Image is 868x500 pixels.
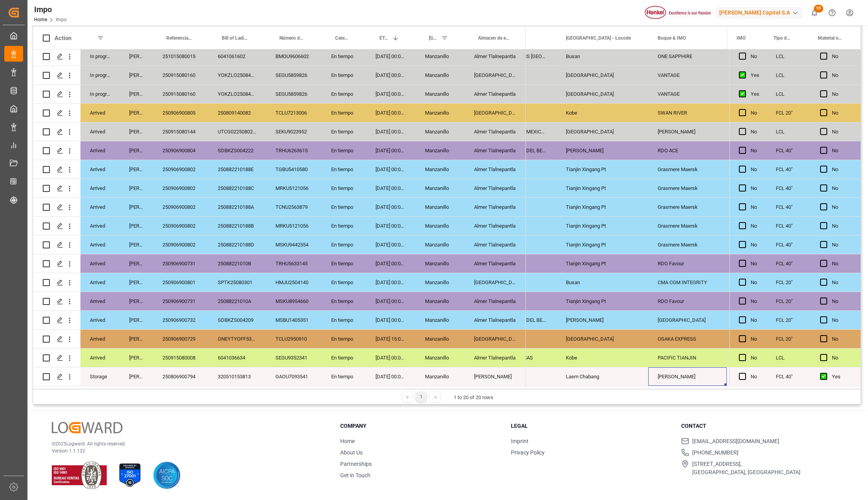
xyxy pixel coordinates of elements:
div: LCL [766,349,811,367]
div: Tianjin Xingang Pt [556,217,648,235]
div: Arrived [80,141,120,160]
div: FCL 40" [766,141,811,160]
div: Tianjin Xingang Pt [556,198,648,216]
div: En tiempo [322,273,366,292]
div: [GEOGRAPHIC_DATA] [465,104,526,122]
img: Henkel%20logo.jpg_1689854090.jpg [645,6,711,20]
a: Home [340,438,355,444]
div: [GEOGRAPHIC_DATA] [556,85,648,103]
div: [GEOGRAPHIC_DATA] [556,122,648,141]
div: Press SPACE to select this row. [33,330,526,349]
div: [DATE] 00:00:00 [366,160,416,179]
div: Press SPACE to select this row. [33,311,526,330]
button: Help Center [823,4,841,22]
div: 250906900804 [153,141,208,160]
div: UTCG0225080218 [208,122,266,141]
div: [DATE] 00:00:00 [366,349,416,367]
div: [PERSON_NAME] [120,104,153,122]
div: SDBKZS004209 [208,311,266,329]
button: [PERSON_NAME] Capital S.A [716,5,806,20]
a: Get in Touch [340,472,370,478]
div: TCLU2950910 [266,330,322,348]
div: Press SPACE to select this row. [729,217,861,235]
div: VANTAGE [648,85,727,103]
div: TRHU6263615 [266,141,322,160]
div: Tianjin Xingang Pt [556,160,648,179]
div: SEKU9023952 [266,122,322,141]
div: [PERSON_NAME] [120,198,153,216]
div: TCNU2563879 [266,198,322,216]
div: [PERSON_NAME] [120,311,153,329]
div: En tiempo [322,311,366,329]
div: Press SPACE to select this row. [33,292,526,311]
div: [PERSON_NAME] [120,217,153,235]
div: Press SPACE to select this row. [33,85,526,104]
div: [PERSON_NAME] [120,349,153,367]
div: Manzanillo [416,160,465,179]
div: FCL 20" [766,104,811,122]
div: Press SPACE to select this row. [729,160,861,179]
div: Press SPACE to select this row. [729,292,861,311]
div: HMJU2504140 [266,273,322,292]
div: YOKZLO25084074 [208,85,266,103]
span: ETA Aduana [379,35,389,41]
div: 250906900802 [153,217,208,235]
div: [GEOGRAPHIC_DATA] [727,122,805,141]
div: LCL [766,122,811,141]
div: FCL 40" [766,198,811,216]
div: FCL 20" [766,273,811,292]
div: OSAKA EXPRESS [648,330,727,348]
div: Manzanillo [416,254,465,273]
div: Press SPACE to select this row. [729,179,861,198]
div: Almer Tlalnepantla [465,160,526,179]
div: [PERSON_NAME] [120,273,153,292]
div: In progress [80,47,120,66]
div: Press SPACE to select this row. [729,141,861,160]
div: [PERSON_NAME] Capital S.A [716,7,802,18]
div: Manzanillo [416,122,465,141]
a: About Us [340,449,363,456]
div: 320510153813 [208,367,266,386]
div: SPTK25080301 [208,273,266,292]
div: Busan [556,47,648,66]
div: [DATE] 00:00:00 [366,104,416,122]
div: LCL [766,85,811,103]
div: FCL 40" [766,235,811,254]
div: In progress [80,66,120,84]
div: [GEOGRAPHIC_DATA] [727,85,805,103]
div: [PERSON_NAME] [120,235,153,254]
div: Press SPACE to select this row. [33,179,526,198]
div: 250915080144 [153,122,208,141]
div: [GEOGRAPHIC_DATA] [556,330,648,348]
div: MRKU5121056 [266,217,322,235]
div: [PERSON_NAME] [648,367,727,386]
div: Press SPACE to select this row. [729,198,861,217]
div: FCL 40" [766,367,811,386]
div: [DATE] 00:00:00 [366,235,416,254]
div: [PERSON_NAME] [648,122,727,141]
img: ISO 27001 Certification [116,462,144,489]
div: [PERSON_NAME] [120,66,153,84]
div: Arrived [80,254,120,273]
div: Grasmere Maersk [648,198,727,216]
div: En tiempo [322,330,366,348]
button: show 55 new notifications [806,4,823,22]
div: Manzanillo [416,198,465,216]
span: Referencia Leschaco [166,35,192,41]
div: [GEOGRAPHIC_DATA] [727,179,805,197]
div: [PERSON_NAME] [120,292,153,310]
div: Arrived [80,292,120,310]
div: 250882210188B [208,217,266,235]
div: [PERSON_NAME] [120,330,153,348]
div: [DATE] 00:00:00 [366,311,416,329]
div: [GEOGRAPHIC_DATA] [727,47,805,66]
div: [GEOGRAPHIC_DATA] [727,104,805,122]
div: Almer Tlalnepantla [465,311,526,329]
div: RDO Favour [648,254,727,273]
div: En tiempo [322,367,366,386]
div: [GEOGRAPHIC_DATA] [727,198,805,216]
div: [GEOGRAPHIC_DATA] [727,235,805,254]
div: Almer Tlalnepantla [465,235,526,254]
div: Press SPACE to select this row. [729,311,861,330]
